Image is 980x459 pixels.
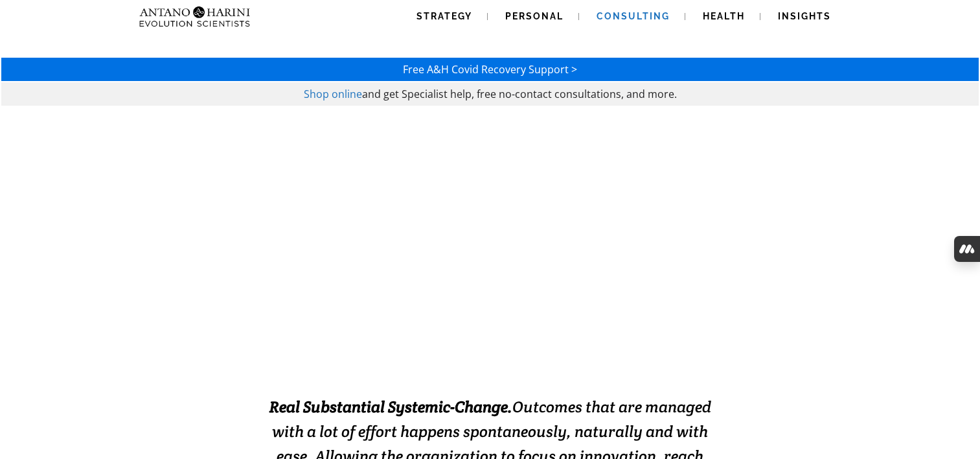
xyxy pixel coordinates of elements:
a: Shop online [304,87,362,101]
span: and get Specialist help, free no-contact consultations, and more. [362,87,677,101]
span: Strategy [416,11,472,21]
span: Health [703,11,745,21]
strong: EXCELLENCE INSTALLATION. ENABLED. [231,316,749,347]
strong: Real Substantial Systemic-Change. [269,397,512,417]
span: Insights [778,11,831,21]
span: Personal [505,11,564,21]
a: Free A&H Covid Recovery Support > [403,62,577,76]
span: Consulting [597,11,670,21]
